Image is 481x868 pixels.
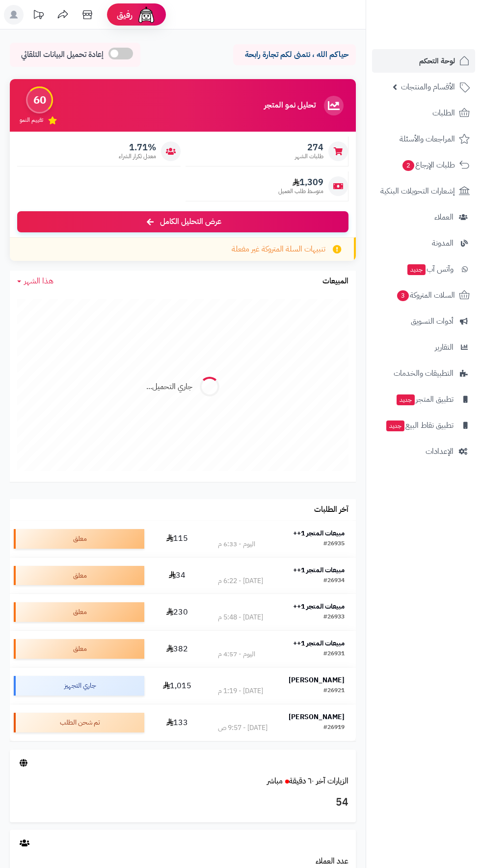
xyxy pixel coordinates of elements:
td: 133 [148,704,207,741]
span: إشعارات التحويلات البنكية [380,184,455,198]
div: #26919 [323,723,345,733]
span: أدوات التسويق [411,314,454,328]
h3: 54 [17,794,348,811]
span: الطلبات [432,106,455,120]
a: المراجعات والأسئلة [372,127,475,151]
a: إشعارات التحويلات البنكية [372,179,475,203]
div: معلق [14,602,144,622]
a: التقارير [372,336,475,359]
a: عدد العملاء [316,855,348,867]
span: تقييم النمو [20,116,43,124]
span: 1.71% [119,142,156,153]
span: تطبيق المتجر [396,392,454,406]
span: معدل تكرار الشراء [119,152,156,161]
div: اليوم - 6:33 م [218,539,255,549]
td: 382 [148,631,207,667]
span: هذا الشهر [24,275,53,287]
a: تطبيق المتجرجديد [372,388,475,411]
p: حياكم الله ، نتمنى لكم تجارة رابحة [240,49,348,60]
span: جديد [386,420,404,431]
div: #26931 [323,649,345,659]
a: أدوات التسويق [372,309,475,333]
div: #26921 [323,686,345,696]
img: logo-2.png [414,11,472,31]
td: 34 [148,558,207,594]
strong: مبيعات المتجر 1++ [293,528,345,538]
strong: مبيعات المتجر 1++ [293,565,345,575]
div: [DATE] - 5:48 م [218,613,263,622]
a: عرض التحليل الكامل [17,211,348,232]
span: رفيق [117,9,133,21]
div: [DATE] - 1:19 م [218,686,263,696]
div: معلق [14,639,144,659]
h3: آخر الطلبات [314,505,348,514]
span: إعادة تحميل البيانات التلقائي [21,49,104,60]
a: العملاء [372,205,475,229]
div: [DATE] - 9:57 ص [218,723,267,733]
a: تطبيق نقاط البيعجديد [372,414,475,437]
a: الإعدادات [372,440,475,463]
div: #26934 [323,576,345,586]
div: معلق [14,566,144,586]
span: وآتس آب [406,262,454,276]
span: 1,309 [278,177,323,188]
h3: تحليل نمو المتجر [264,101,316,110]
img: ai-face.png [136,5,156,25]
span: جديد [407,264,426,275]
span: جديد [397,394,415,405]
span: المراجعات والأسئلة [400,132,455,146]
a: تحديثات المنصة [26,5,51,27]
span: الإعدادات [426,445,454,458]
span: التطبيقات والخدمات [394,366,454,380]
a: لوحة التحكم [372,49,475,73]
a: طلبات الإرجاع2 [372,153,475,177]
div: اليوم - 4:57 م [218,649,255,659]
strong: مبيعات المتجر 1++ [293,638,345,648]
a: وآتس آبجديد [372,257,475,281]
span: لوحة التحكم [419,54,455,68]
a: التطبيقات والخدمات [372,362,475,385]
td: 115 [148,521,207,557]
span: 274 [295,142,323,153]
div: معلق [14,529,144,549]
div: [DATE] - 6:22 م [218,576,263,586]
div: جاري التحميل... [146,381,192,392]
span: طلبات الإرجاع [401,158,455,172]
div: #26933 [323,613,345,622]
h3: المبيعات [322,277,348,286]
span: 2 [402,160,415,171]
a: السلات المتروكة3 [372,283,475,307]
div: تم شحن الطلب [14,713,144,732]
strong: مبيعات المتجر 1++ [293,601,345,612]
strong: [PERSON_NAME] [289,712,345,722]
a: الطلبات [372,101,475,125]
a: المدونة [372,231,475,255]
td: 230 [148,594,207,630]
td: 1,015 [148,668,207,704]
span: المدونة [432,236,454,250]
span: تطبيق نقاط البيع [385,419,454,432]
span: الأقسام والمنتجات [401,80,455,94]
small: مباشر [267,775,283,787]
span: التقارير [435,340,454,354]
strong: [PERSON_NAME] [289,675,345,685]
span: طلبات الشهر [295,152,323,161]
a: الزيارات آخر ٦٠ دقيقةمباشر [267,775,348,787]
span: تنبيهات السلة المتروكة غير مفعلة [232,244,325,255]
div: #26935 [323,539,345,549]
span: العملاء [434,210,454,224]
span: متوسط طلب العميل [278,187,323,196]
span: السلات المتروكة [396,288,455,302]
span: عرض التحليل الكامل [160,216,221,227]
div: جاري التجهيز [14,676,144,696]
span: 3 [397,290,409,302]
a: هذا الشهر [17,276,53,287]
